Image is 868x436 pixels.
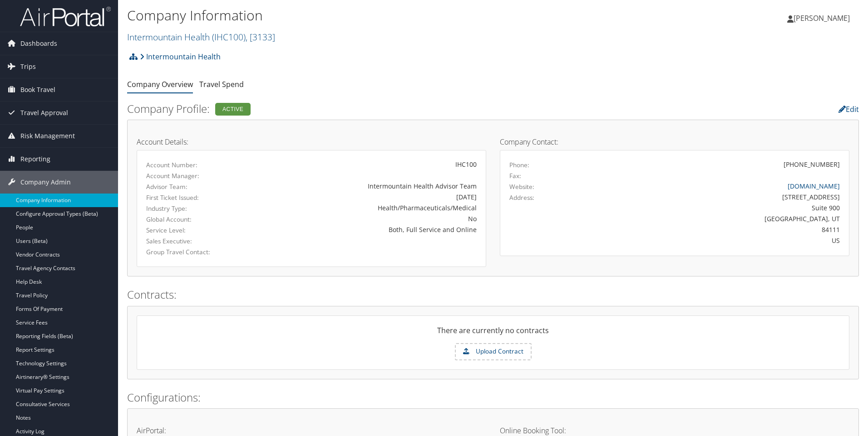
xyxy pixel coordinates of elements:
[146,204,247,213] label: Industry Type:
[596,214,840,223] div: [GEOGRAPHIC_DATA], UT
[596,203,840,213] div: Suite 900
[20,6,111,27] img: airportal-logo.png
[500,138,849,145] h4: Company Contact:
[794,13,850,23] span: [PERSON_NAME]
[20,171,71,194] span: Company Admin
[140,48,221,66] a: Intermountain Health
[261,160,477,169] div: IHC100
[20,55,36,78] span: Trips
[127,101,611,116] h2: Company Profile:
[838,104,859,114] a: Edit
[261,225,477,234] div: Both, Full Service and Online
[20,102,68,124] span: Travel Approval
[146,226,247,235] label: Service Level:
[199,79,244,89] a: Travel Spend
[261,192,477,202] div: [DATE]
[261,203,477,213] div: Health/Pharmaceuticals/Medical
[127,79,193,89] a: Company Overview
[787,5,859,32] a: [PERSON_NAME]
[127,390,859,405] h2: Configurations:
[20,148,50,170] span: Reporting
[20,78,55,101] span: Book Travel
[509,182,534,191] label: Website:
[596,236,840,245] div: US
[20,32,57,55] span: Dashboards
[146,247,247,257] label: Group Travel Contact:
[215,103,251,116] div: Active
[261,214,477,223] div: No
[146,215,247,224] label: Global Account:
[509,171,521,180] label: Fax:
[596,192,840,202] div: [STREET_ADDRESS]
[146,182,247,191] label: Advisor Team:
[146,160,247,170] label: Account Number:
[261,181,477,191] div: Intermountain Health Advisor Team
[127,287,859,302] h2: Contracts:
[246,31,275,43] span: , [ 3133 ]
[137,325,849,343] div: There are currently no contracts
[127,31,275,43] a: Intermountain Health
[509,193,534,202] label: Address:
[20,125,75,147] span: Risk Management
[509,160,529,170] label: Phone:
[146,193,247,202] label: First Ticket Issued:
[784,160,840,169] div: [PHONE_NUMBER]
[137,138,486,145] h4: Account Details:
[456,344,531,359] label: Upload Contract
[212,31,246,43] span: ( IHC100 )
[146,237,247,246] label: Sales Executive:
[127,6,615,25] h1: Company Information
[146,171,247,180] label: Account Manager:
[500,427,849,434] h4: Online Booking Tool:
[788,182,840,190] a: [DOMAIN_NAME]
[137,427,486,434] h4: AirPortal:
[596,225,840,234] div: 84111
